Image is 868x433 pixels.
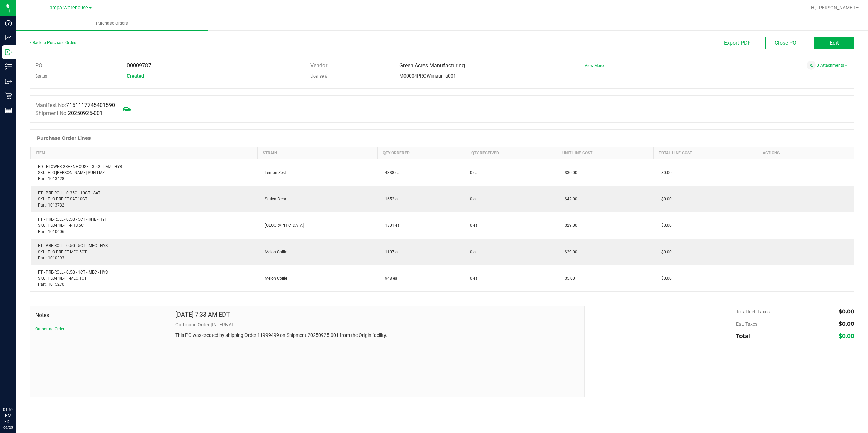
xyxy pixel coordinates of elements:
span: Sativa Blend [261,197,288,201]
inline-svg: Analytics [5,34,12,41]
span: 7151117745401590 [66,102,115,108]
span: 20250925-001 [68,110,103,116]
label: Manifest No: [35,101,115,109]
span: Total [736,333,750,339]
div: FT - PRE-ROLL - 0.35G - 10CT - SAT SKU: FLO-PRE-FT-SAT.10CT Part: 1013732 [35,190,254,208]
p: 09/25 [3,425,13,430]
span: $29.00 [561,223,577,228]
span: $0.00 [839,308,854,315]
label: Shipment No: [35,109,103,117]
p: 01:52 PM EDT [3,407,13,425]
span: $0.00 [658,170,672,175]
iframe: Resource center unread badge [20,378,28,386]
th: Qty Ordered [377,147,466,159]
span: Total Incl. Taxes [736,309,770,315]
th: Actions [757,147,854,159]
inline-svg: Outbound [5,78,12,85]
button: Close PO [765,37,806,49]
label: PO [35,61,42,71]
span: $30.00 [561,170,577,175]
span: $0.00 [839,333,854,339]
span: 0 ea [470,196,478,202]
span: Purchase Orders [87,20,137,26]
span: 00009787 [127,62,151,69]
span: Est. Taxes [736,321,757,327]
span: Export PDF [724,40,751,46]
span: Melon Collie [261,250,287,254]
span: [GEOGRAPHIC_DATA] [261,223,304,228]
button: Outbound Order [35,326,64,332]
div: FT - PRE-ROLL - 0.5G - 1CT - MEC - HYS SKU: FLO-PRE-FT-MEC.1CT Part: 1015270 [35,269,254,287]
a: Back to Purchase Orders [30,40,77,45]
span: Close PO [775,40,796,46]
span: $0.00 [658,276,672,281]
span: Created [127,73,144,79]
span: Lemon Zest [261,170,286,175]
p: Outbound Order [INTERNAL] [175,321,579,328]
span: $0.00 [839,321,854,327]
span: 0 ea [470,222,478,229]
h4: [DATE] 7:33 AM EDT [175,311,230,318]
span: $0.00 [658,250,672,254]
span: 0 ea [470,170,478,176]
th: Strain [257,147,377,159]
inline-svg: Inbound [5,49,12,56]
span: Attach a document [807,61,816,70]
span: Mark as not Arrived [120,102,134,116]
label: Vendor [310,61,327,71]
th: Unit Line Cost [557,147,654,159]
span: 4388 ea [381,170,400,175]
span: $0.00 [658,223,672,228]
inline-svg: Reports [5,107,12,114]
span: 1107 ea [381,250,400,254]
h1: Purchase Order Lines [37,135,91,141]
inline-svg: Retail [5,92,12,99]
span: Melon Collie [261,276,287,281]
span: 0 ea [470,275,478,281]
span: $5.00 [561,276,575,281]
th: Total Line Cost [654,147,757,159]
span: Edit [830,40,839,46]
button: Edit [814,37,854,49]
label: Status [35,71,47,81]
th: Qty Received [466,147,557,159]
span: 1652 ea [381,197,400,201]
th: Item [31,147,258,159]
span: Tampa Warehouse [47,5,88,11]
span: 1301 ea [381,223,400,228]
button: Export PDF [717,37,757,49]
div: FT - PRE-ROLL - 0.5G - 5CT - RHB - HYI SKU: FLO-PRE-FT-RHB.5CT Part: 1010606 [35,216,254,235]
div: FT - PRE-ROLL - 0.5G - 5CT - MEC - HYS SKU: FLO-PRE-FT-MEC.5CT Part: 1010393 [35,243,254,261]
span: Notes [35,311,165,319]
span: $42.00 [561,197,577,201]
label: License # [310,71,327,81]
span: $0.00 [658,197,672,201]
span: Hi, [PERSON_NAME]! [811,5,855,10]
a: 0 Attachments [817,63,847,68]
span: Green Acres Manufacturing [399,62,465,69]
inline-svg: Dashboard [5,20,12,26]
span: M00004PROWimauma001 [399,73,456,79]
div: FD - FLOWER GREENHOUSE - 3.5G - LMZ - HYB SKU: FLO-[PERSON_NAME]-SUN-LMZ Part: 1013428 [35,164,254,182]
p: This PO was created by shipping Order 11999499 on Shipment 20250925-001 from the Origin facility. [175,332,579,339]
span: 0 ea [470,249,478,255]
span: $29.00 [561,250,577,254]
iframe: Resource center [7,379,27,399]
a: Purchase Orders [16,16,208,30]
inline-svg: Inventory [5,63,12,70]
a: View More [585,63,604,68]
span: 948 ea [381,276,397,281]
